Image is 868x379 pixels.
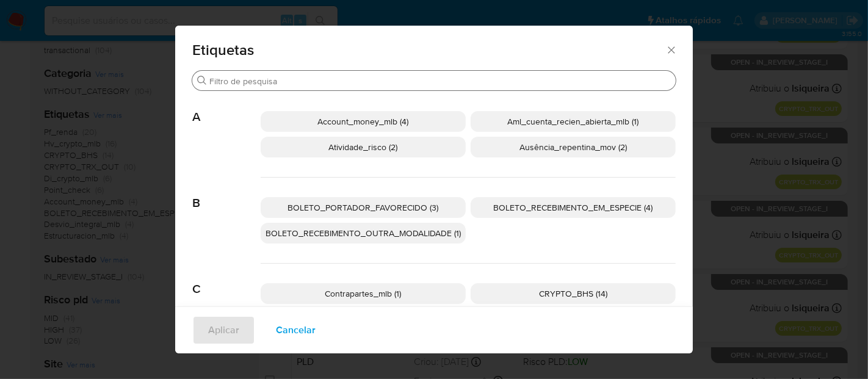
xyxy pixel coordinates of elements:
span: B [192,178,261,211]
span: Ausência_repentina_mov (2) [519,141,627,153]
div: CRYPTO_BHS (14) [471,283,676,304]
input: Filtro de pesquisa [209,76,671,87]
span: Aml_cuenta_recien_abierta_mlb (1) [508,115,639,128]
div: Atividade_risco (2) [261,137,466,157]
div: Account_money_mlb (4) [261,111,466,132]
span: Etiquetas [192,43,665,57]
span: Cancelar [276,317,316,344]
div: Aml_cuenta_recien_abierta_mlb (1) [471,111,676,132]
span: A [192,92,261,125]
span: BOLETO_PORTADOR_FAVORECIDO (3) [288,201,439,214]
button: Procurar [197,76,207,85]
span: Atividade_risco (2) [329,141,398,153]
span: C [192,264,261,297]
div: BOLETO_RECEBIMENTO_EM_ESPECIE (4) [471,197,676,218]
span: Contrapartes_mlb (1) [325,287,402,300]
span: CRYPTO_BHS (14) [539,287,607,300]
div: BOLETO_PORTADOR_FAVORECIDO (3) [261,197,466,218]
div: Ausência_repentina_mov (2) [471,137,676,157]
button: Fechar [665,44,676,55]
button: Cancelar [260,316,331,345]
span: BOLETO_RECEBIMENTO_EM_ESPECIE (4) [494,201,653,214]
span: Account_money_mlb (4) [318,115,409,128]
div: BOLETO_RECEBIMENTO_OUTRA_MODALIDADE (1) [261,223,466,244]
span: BOLETO_RECEBIMENTO_OUTRA_MODALIDADE (1) [266,227,461,239]
div: Contrapartes_mlb (1) [261,283,466,304]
